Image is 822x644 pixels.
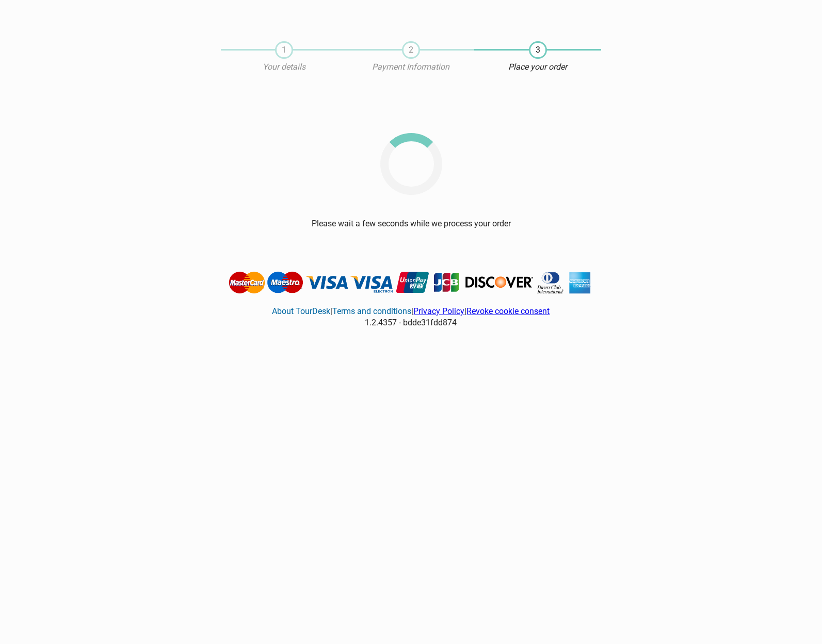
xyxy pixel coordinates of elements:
a: About TourDesk [272,306,330,316]
p: Payment Information [348,61,475,73]
span: 1.2.4357 - bdde31fdd874 [365,318,457,327]
a: Terms and conditions [332,306,411,316]
img: Tourdesk accepts [226,271,596,294]
div: Please wait a few seconds while we process your order [312,218,511,229]
a: Revoke cookie consent [466,306,550,316]
div: | | | [226,294,596,329]
p: Place your order [474,61,601,73]
a: Privacy Policy [413,306,464,316]
span: 3 [529,41,547,59]
span: 2 [402,41,420,59]
p: Your details [221,61,348,73]
span: 1 [275,41,293,59]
